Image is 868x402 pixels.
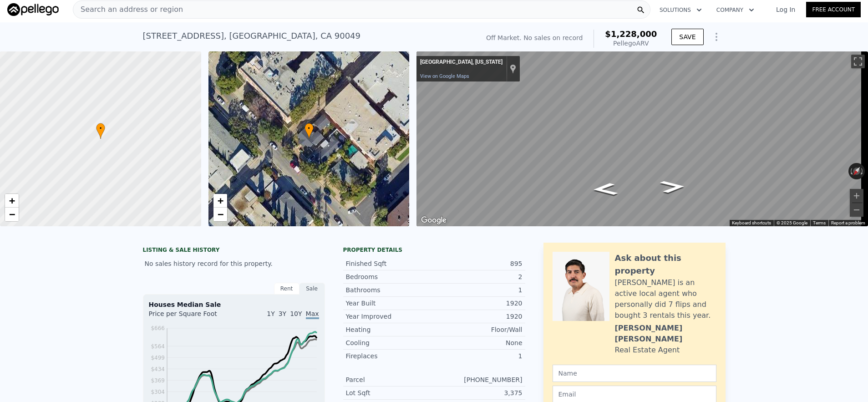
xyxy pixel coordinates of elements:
div: Cooling [346,338,434,347]
button: Toggle fullscreen view [851,55,865,68]
tspan: $499 [151,355,165,361]
div: Finished Sqft [346,259,434,268]
div: • [96,123,105,139]
button: Zoom in [850,189,863,203]
span: Max [306,310,319,319]
img: Pellego [7,3,59,16]
div: 3,375 [434,388,523,397]
div: Year Built [346,299,434,308]
a: Zoom out [213,208,227,221]
div: Ask about this property [615,252,716,277]
button: Solutions [652,2,709,18]
button: Reset the view [849,163,864,180]
div: Floor/Wall [434,325,523,334]
a: Terms (opens in new tab) [813,220,826,225]
div: Price per Square Foot [149,309,234,324]
div: [GEOGRAPHIC_DATA], [US_STATE] [420,59,503,66]
span: − [217,209,223,220]
button: SAVE [671,29,703,45]
a: Zoom out [5,208,19,221]
div: Map [416,51,868,226]
path: Go Northeast [582,180,629,198]
button: Keyboard shortcuts [732,220,771,226]
div: 1920 [434,299,523,308]
button: Zoom out [850,203,863,217]
div: Street View [416,51,868,226]
span: Search an address or region [73,4,183,15]
a: Report a problem [831,220,865,225]
div: Heating [346,325,434,334]
div: Lot Sqft [346,388,434,397]
a: Free Account [806,2,861,17]
a: Log In [765,5,806,14]
a: Zoom in [213,194,227,208]
div: Fireplaces [346,351,434,361]
span: © 2025 Google [777,220,807,225]
span: • [96,124,105,132]
div: [PHONE_NUMBER] [434,375,523,384]
tspan: $369 [151,377,165,384]
tspan: $434 [151,366,165,372]
input: Name [553,365,716,382]
div: No sales history record for this property. [143,255,325,272]
div: 1920 [434,312,523,321]
span: $1,228,000 [605,29,657,39]
img: Google [419,214,449,226]
span: + [9,195,15,206]
button: Rotate clockwise [860,163,865,179]
span: 10Y [290,310,302,317]
div: Year Improved [346,312,434,321]
div: None [434,338,523,347]
button: Show Options [707,28,726,46]
button: Rotate counterclockwise [848,163,853,179]
div: 1 [434,351,523,361]
span: • [305,124,314,132]
tspan: $304 [151,389,165,395]
div: [PERSON_NAME] is an active local agent who personally did 7 flips and bought 3 rentals this year. [615,277,716,321]
button: Company [709,2,761,18]
div: Sale [299,283,325,295]
span: − [9,209,15,220]
tspan: $564 [151,343,165,350]
div: • [305,123,314,139]
div: 895 [434,259,523,268]
div: Houses Median Sale [149,300,319,309]
div: 2 [434,272,523,281]
div: Parcel [346,375,434,384]
path: Go Southwest [650,178,696,196]
div: [PERSON_NAME] [PERSON_NAME] [615,323,716,345]
span: 3Y [279,310,286,317]
div: Bedrooms [346,272,434,281]
div: Real Estate Agent [615,345,680,356]
div: 1 [434,285,523,295]
div: Rent [274,283,299,295]
span: 1Y [267,310,274,317]
span: + [217,195,223,206]
div: Off Market. No sales on record [486,33,583,42]
a: Open this area in Google Maps (opens a new window) [419,214,449,226]
div: Pellego ARV [605,39,657,48]
div: Bathrooms [346,285,434,295]
a: Show location on map [510,64,516,74]
div: [STREET_ADDRESS] , [GEOGRAPHIC_DATA] , CA 90049 [143,30,361,42]
div: Property details [343,246,525,254]
tspan: $666 [151,325,165,331]
a: Zoom in [5,194,19,208]
a: View on Google Maps [420,73,469,79]
div: LISTING & SALE HISTORY [143,246,325,255]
